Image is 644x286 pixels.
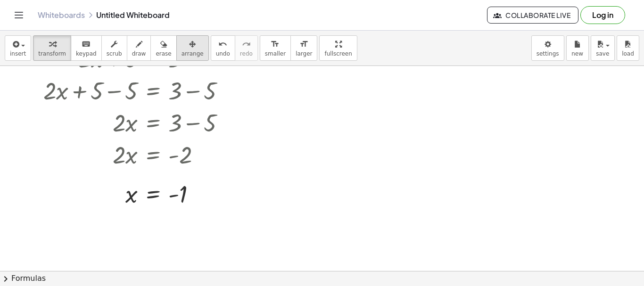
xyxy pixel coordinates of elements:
[76,50,97,57] span: keypad
[182,50,204,57] span: arrange
[156,50,171,57] span: erase
[150,35,176,61] button: erase
[622,50,634,57] span: load
[495,11,570,19] span: Collaborate Live
[242,39,251,50] i: redo
[82,39,91,50] i: keyboard
[324,50,352,57] span: fullscreen
[290,35,317,61] button: format_sizelarger
[591,35,615,61] button: save
[596,50,609,57] span: save
[296,50,312,57] span: larger
[580,6,625,24] button: Log in
[617,35,639,61] button: load
[211,35,235,61] button: undoundo
[566,35,589,61] button: new
[11,8,26,23] button: Toggle navigation
[33,35,71,61] button: transform
[38,10,85,20] a: Whiteboards
[235,35,258,61] button: redoredo
[319,35,357,61] button: fullscreen
[107,50,122,57] span: scrub
[260,35,291,61] button: format_sizesmaller
[571,50,583,57] span: new
[38,50,66,57] span: transform
[531,35,564,61] button: settings
[101,35,127,61] button: scrub
[265,50,286,57] span: smaller
[71,35,102,61] button: keyboardkeypad
[299,39,308,50] i: format_size
[176,35,209,61] button: arrange
[218,39,227,50] i: undo
[5,35,31,61] button: insert
[487,7,578,24] button: Collaborate Live
[127,35,151,61] button: draw
[240,50,253,57] span: redo
[216,50,230,57] span: undo
[271,39,280,50] i: format_size
[132,50,146,57] span: draw
[537,50,559,57] span: settings
[10,50,26,57] span: insert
